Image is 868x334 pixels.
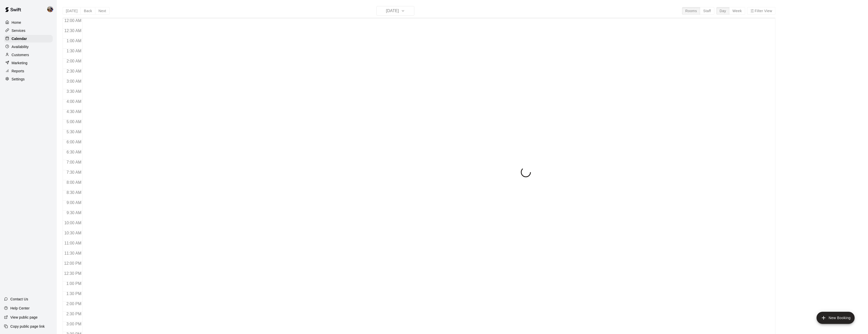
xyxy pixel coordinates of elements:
[12,52,29,57] p: Customers
[4,51,53,59] a: Customers
[10,324,45,329] p: Copy public page link
[12,20,21,25] p: Home
[10,306,30,311] p: Help Center
[63,231,83,235] span: 10:30 AM
[65,281,83,286] span: 1:00 PM
[65,130,83,134] span: 5:30 AM
[46,4,57,14] div: Blaine Johnson
[4,27,53,34] a: Services
[65,109,83,114] span: 4:30 AM
[4,35,53,42] a: Calendar
[63,29,83,33] span: 12:30 AM
[63,241,83,245] span: 11:00 AM
[65,201,83,205] span: 9:00 AM
[65,170,83,174] span: 7:30 AM
[65,140,83,144] span: 6:00 AM
[65,99,83,104] span: 4:00 AM
[4,19,53,26] a: Home
[63,271,83,276] span: 12:30 PM
[65,211,83,215] span: 9:30 AM
[63,18,83,23] span: 12:00 AM
[63,261,83,265] span: 12:00 PM
[65,292,83,296] span: 1:30 PM
[10,315,38,320] p: View public page
[65,150,83,154] span: 6:30 AM
[65,312,83,316] span: 2:30 PM
[12,77,25,82] p: Settings
[65,120,83,124] span: 5:00 AM
[65,49,83,53] span: 1:30 AM
[4,43,53,51] a: Availability
[65,89,83,94] span: 3:30 AM
[12,60,28,65] p: Marketing
[12,44,29,49] p: Availability
[63,251,83,255] span: 11:30 AM
[4,67,53,75] a: Reports
[4,59,53,67] a: Marketing
[10,297,28,302] p: Contact Us
[65,160,83,164] span: 7:00 AM
[4,75,53,83] a: Settings
[12,28,25,33] p: Services
[65,69,83,73] span: 2:30 AM
[12,69,24,74] p: Reports
[47,6,53,12] img: Blaine Johnson
[65,59,83,63] span: 2:00 AM
[65,302,83,306] span: 2:00 PM
[65,322,83,326] span: 3:00 PM
[65,190,83,195] span: 8:30 AM
[65,79,83,83] span: 3:00 AM
[63,221,83,225] span: 10:00 AM
[65,180,83,185] span: 8:00 AM
[12,36,27,41] p: Calendar
[65,39,83,43] span: 1:00 AM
